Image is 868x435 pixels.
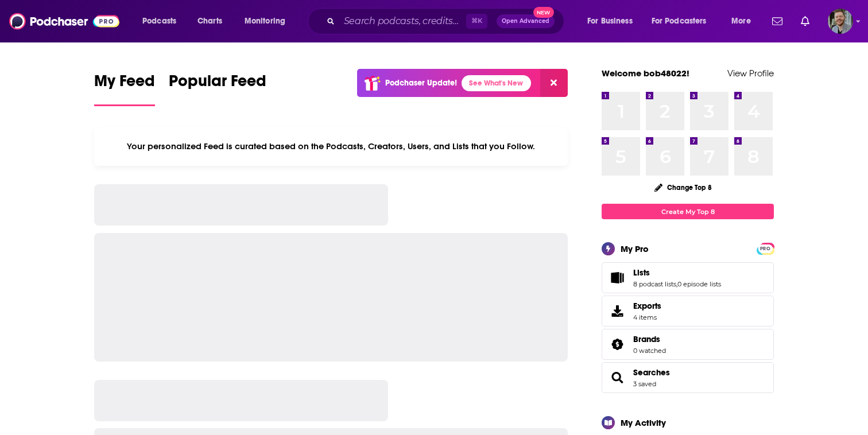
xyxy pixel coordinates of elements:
div: My Activity [621,417,666,428]
span: More [731,13,751,29]
input: Search podcasts, credits, & more... [339,12,466,30]
a: Welcome bob48022! [602,68,689,79]
img: Podchaser - Follow, Share and Rate Podcasts [9,10,119,32]
span: For Business [587,13,633,29]
span: Lists [633,267,650,278]
a: Show notifications dropdown [768,11,787,31]
span: Exports [633,301,661,311]
span: Searches [602,362,774,393]
button: open menu [723,12,765,30]
a: 3 saved [633,380,656,388]
a: Create My Top 8 [602,204,774,219]
a: Searches [606,370,629,386]
button: Open AdvancedNew [497,14,555,28]
a: View Profile [727,68,774,79]
span: , [676,280,677,288]
span: Open Advanced [502,18,549,24]
button: open menu [644,12,723,30]
span: 4 items [633,313,661,321]
button: open menu [237,12,300,30]
a: Show notifications dropdown [796,11,814,31]
a: 8 podcast lists [633,280,676,288]
a: Charts [190,12,229,30]
span: Lists [602,262,774,293]
span: My Feed [94,71,155,98]
span: PRO [758,244,772,253]
div: Your personalized Feed is curated based on the Podcasts, Creators, Users, and Lists that you Follow. [94,127,568,166]
p: Podchaser Update! [385,78,457,88]
span: Charts [197,13,222,29]
a: Lists [633,267,721,278]
a: 0 watched [633,347,666,355]
a: Searches [633,367,670,378]
button: Show profile menu [828,9,853,34]
a: PRO [758,244,772,253]
a: Lists [606,270,629,286]
img: User Profile [828,9,853,34]
a: Exports [602,296,774,327]
span: New [533,7,554,18]
button: open menu [579,12,647,30]
span: Brands [602,329,774,360]
div: Search podcasts, credits, & more... [319,8,575,34]
a: 0 episode lists [677,280,721,288]
div: My Pro [621,243,649,254]
span: Monitoring [245,13,285,29]
span: Brands [633,334,660,344]
span: Popular Feed [169,71,266,98]
span: Exports [606,303,629,319]
a: See What's New [462,75,531,91]
a: Brands [606,336,629,352]
button: open menu [134,12,191,30]
a: My Feed [94,71,155,106]
a: Popular Feed [169,71,266,106]
span: ⌘ K [466,14,487,29]
button: Change Top 8 [648,180,719,195]
span: Podcasts [142,13,176,29]
span: For Podcasters [652,13,707,29]
a: Brands [633,334,666,344]
span: Logged in as bob48022 [828,9,853,34]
